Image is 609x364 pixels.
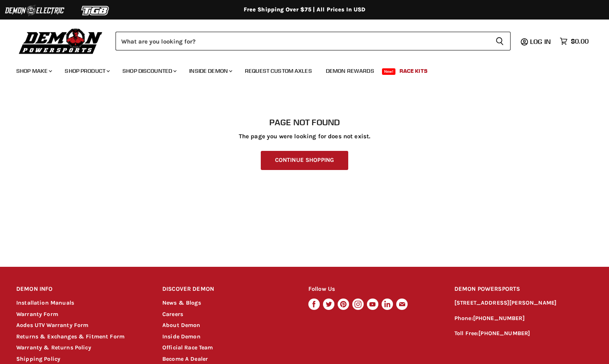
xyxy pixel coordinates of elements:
[162,280,293,299] h2: DISCOVER DEMON
[454,280,593,299] h2: DEMON POWERSPORTS
[16,322,88,329] a: Aodes UTV Warranty Form
[16,311,58,318] a: Warranty Form
[16,344,91,351] a: Warranty & Returns Policy
[162,344,213,351] a: Official Race Team
[116,32,511,50] form: Product
[239,63,318,79] a: Request Custom Axles
[473,315,525,322] a: [PHONE_NUMBER]
[454,299,593,308] p: [STREET_ADDRESS][PERSON_NAME]
[454,314,593,323] p: Phone:
[10,59,587,79] ul: Main menu
[59,63,115,79] a: Shop Product
[10,63,57,79] a: Shop Make
[162,322,201,329] a: About Demon
[556,35,593,47] a: $0.00
[489,32,511,50] button: Search
[116,32,489,50] input: Search
[16,333,124,340] a: Returns & Exchanges & Fitment Form
[16,355,60,362] a: Shipping Policy
[16,280,147,299] h2: DEMON INFO
[183,63,237,79] a: Inside Demon
[162,333,201,340] a: Inside Demon
[571,37,589,45] span: $0.00
[526,38,556,45] a: Log in
[382,68,396,75] span: New!
[16,26,105,55] img: Demon Powersports
[16,299,74,306] a: Installation Manuals
[261,151,348,170] a: Continue Shopping
[162,355,208,362] a: Become A Dealer
[4,3,65,18] img: Demon Electric Logo 2
[530,37,551,46] span: Log in
[162,299,201,306] a: News & Blogs
[16,133,593,140] p: The page you were looking for does not exist.
[308,280,439,299] h2: Follow Us
[320,63,380,79] a: Demon Rewards
[116,63,181,79] a: Shop Discounted
[65,3,126,18] img: TGB Logo 2
[393,63,434,79] a: Race Kits
[16,118,593,127] h1: Page not found
[162,311,183,318] a: Careers
[454,329,593,338] p: Toll Free:
[478,330,530,337] a: [PHONE_NUMBER]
